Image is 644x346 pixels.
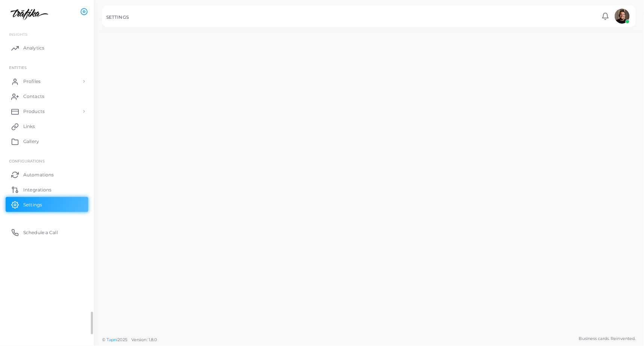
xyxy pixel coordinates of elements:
[23,202,42,208] span: Settings
[6,182,88,197] a: Integrations
[6,134,88,149] a: Gallery
[23,171,54,178] span: Automations
[612,9,632,24] a: avatar
[23,138,39,145] span: Gallery
[6,167,88,182] a: Automations
[579,335,636,342] span: Business cards. Reinvented.
[9,159,45,163] span: Configurations
[102,337,157,343] span: ©
[23,45,44,51] span: Analytics
[117,337,127,343] span: 2025
[9,65,27,70] span: ENTITIES
[23,78,41,85] span: Profiles
[7,7,48,21] img: logo
[23,108,45,115] span: Products
[6,89,88,104] a: Contacts
[6,74,88,89] a: Profiles
[107,337,118,342] a: Tapni
[6,119,88,134] a: Links
[106,15,129,20] h5: SETTINGS
[615,9,630,24] img: avatar
[9,32,27,36] span: INSIGHTS
[23,93,44,100] span: Contacts
[6,41,88,56] a: Analytics
[23,123,35,130] span: Links
[6,197,88,212] a: Settings
[23,187,51,193] span: Integrations
[6,225,88,240] a: Schedule a Call
[131,337,157,342] span: Version: 1.8.0
[6,104,88,119] a: Products
[23,229,58,236] span: Schedule a Call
